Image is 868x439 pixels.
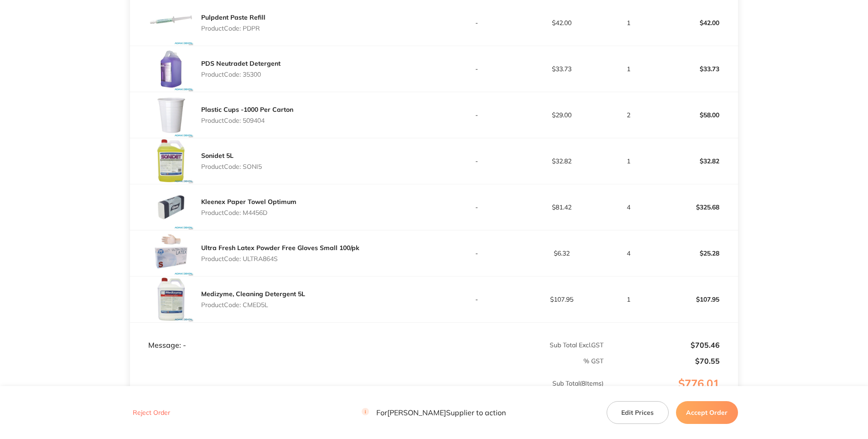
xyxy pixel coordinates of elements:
button: Edit Prices [607,401,669,424]
a: PDS Neutradet Detergent [201,59,281,68]
p: $107.95 [520,296,603,303]
a: Plastic Cups -1000 Per Carton [201,105,293,114]
a: Kleenex Paper Towel Optimum [201,198,296,206]
p: - [435,250,519,257]
p: - [435,157,519,165]
p: Sub Total ( 8 Items) [130,380,603,405]
p: Product Code: 509404 [201,117,293,124]
td: Message: - [130,322,434,350]
p: - [435,111,519,119]
img: M284YXF4eQ [148,46,194,92]
p: - [435,65,519,73]
p: Product Code: 35300 [201,71,281,78]
p: $325.68 [653,196,738,218]
img: YmZhd2J6Yw [148,92,194,138]
p: $70.55 [604,357,719,365]
button: Accept Order [676,401,738,424]
p: $705.46 [604,341,719,349]
a: Medizyme, Cleaning Detergent 5L [201,290,305,298]
a: Ultra Fresh Latex Powder Free Gloves Small 100/pk [201,244,359,252]
p: $32.82 [653,150,738,172]
p: Product Code: SONI5 [201,163,262,170]
p: $107.95 [653,288,738,310]
p: 1 [604,19,652,26]
p: Product Code: M4456D [201,209,296,216]
p: $29.00 [520,111,603,119]
p: - [435,204,519,211]
img: cDNidnk4Yg [148,230,194,276]
p: 4 [604,250,652,257]
p: $42.00 [520,19,603,26]
p: For [PERSON_NAME] Supplier to action [362,408,506,417]
p: 1 [604,65,652,73]
p: Product Code: CMED5L [201,301,305,308]
p: 1 [604,157,652,165]
p: $25.28 [653,242,738,264]
p: $33.73 [653,58,738,80]
p: $58.00 [653,104,738,126]
p: Sub Total Excl. GST [435,341,604,349]
p: $81.42 [520,204,603,211]
p: $32.82 [520,157,603,165]
p: % GST [130,357,603,365]
p: - [435,296,519,303]
p: $42.00 [653,12,738,34]
button: Reject Order [130,409,173,417]
p: Product Code: PDPR [201,25,265,32]
p: $6.32 [520,250,603,257]
a: Sonidet 5L [201,152,234,160]
p: 1 [604,296,652,303]
p: 4 [604,204,652,211]
img: ZWVwNmUyaw [148,184,194,230]
img: bTBmcm5oNw [148,138,194,184]
p: Product Code: ULTRA864S [201,255,359,262]
p: 2 [604,111,652,119]
p: - [435,19,519,26]
p: $33.73 [520,65,603,73]
p: $776.01 [604,377,737,408]
a: Pulpdent Paste Refill [201,13,265,21]
img: bHY0ODZnZA [148,277,194,322]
